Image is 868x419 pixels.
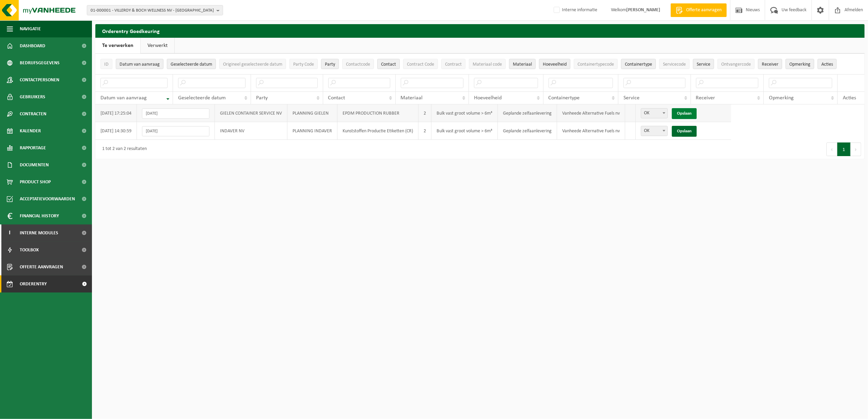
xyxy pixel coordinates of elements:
span: Contracten [20,105,46,122]
td: PLANNING GIELEN [287,104,337,122]
td: Geplande zelfaanlevering [498,122,557,140]
button: Next [851,143,861,156]
a: Opslaan [672,126,697,137]
span: Service [624,95,640,101]
span: Datum van aanvraag [120,62,160,67]
span: Gebruikers [20,88,45,105]
span: Containertypecode [578,62,614,67]
a: Offerte aanvragen [670,3,727,17]
button: ReceiverReceiver: Activate to sort [758,59,782,69]
button: ContactContact: Activate to sort [377,59,400,69]
td: Bulk vast groot volume > 6m³ [431,122,498,140]
span: Hoeveelheid [543,62,567,67]
span: Receiver [696,95,715,101]
td: GIELEN CONTAINER SERVICE NV [215,104,287,122]
span: OK [641,126,667,136]
span: Bedrijfsgegevens [20,54,60,71]
td: 2 [419,122,431,140]
span: Kalender [20,122,41,139]
button: 1 [837,143,851,156]
button: ContactcodeContactcode: Activate to sort [342,59,374,69]
span: 01-000001 - VILLEROY & BOCH WELLNESS NV - [GEOGRAPHIC_DATA] [91,5,214,16]
span: Containertype [625,62,652,67]
button: IDID: Activate to sort [100,59,112,69]
span: Hoeveelheid [474,95,502,101]
td: EPDM PRODUCTION RUBBER [337,104,419,122]
span: Navigatie [20,20,41,37]
span: Offerte aanvragen [20,258,63,275]
button: ServiceService: Activate to sort [693,59,714,69]
span: Party [325,62,335,67]
a: Opslaan [672,108,697,119]
span: Orderentry Goedkeuring [20,275,77,292]
span: Party [256,95,268,101]
span: Product Shop [20,173,51,190]
button: ServicecodeServicecode: Activate to sort [659,59,690,69]
span: Contact [328,95,345,101]
button: PartyParty: Activate to sort [321,59,339,69]
button: OpmerkingOpmerking: Activate to sort [786,59,814,69]
span: Toolbox [20,241,39,258]
button: HoeveelheidHoeveelheid: Activate to sort [539,59,570,69]
span: Financial History [20,207,59,224]
a: Te verwerken [95,38,140,53]
span: Documenten [20,156,49,173]
span: Materiaal code [473,62,502,67]
td: [DATE] 17:25:04 [95,104,137,122]
span: Contact [381,62,396,67]
span: Contract [445,62,462,67]
td: Vanheede Alternative Fuels nv [557,104,625,122]
span: Datum van aanvraag [100,95,147,101]
button: Party CodeParty Code: Activate to sort [289,59,318,69]
span: Geselecteerde datum [178,95,226,101]
button: Materiaal codeMateriaal code: Activate to sort [469,59,506,69]
td: Kunststoffen Productie Etiketten (CR) [337,122,419,140]
button: OntvangercodeOntvangercode: Activate to sort [717,59,755,69]
td: INDAVER NV [215,122,287,140]
span: Service [697,62,710,67]
span: Materiaal [401,95,423,101]
span: OK [641,108,667,118]
button: Acties [818,59,837,69]
span: Geselecteerde datum [171,62,212,67]
button: Previous [826,143,837,156]
span: Interne modules [20,224,58,241]
span: Acties [843,95,856,101]
span: Opmerking [789,62,810,67]
button: Origineel geselecteerde datumOrigineel geselecteerde datum: Activate to sort [219,59,286,69]
button: Contract CodeContract Code: Activate to sort [403,59,438,69]
span: Containertype [549,95,580,101]
div: 1 tot 2 van 2 resultaten [99,143,147,155]
td: [DATE] 14:30:59 [95,122,137,140]
a: Verwerkt [141,38,174,53]
span: Contactcode [346,62,370,67]
span: OK [641,126,668,136]
span: Offerte aanvragen [684,7,723,14]
span: Servicecode [663,62,686,67]
span: Opmerking [769,95,794,101]
button: Geselecteerde datumGeselecteerde datum: Activate to sort [167,59,216,69]
button: Datum van aanvraagDatum van aanvraag: Activate to remove sorting [116,59,163,69]
td: PLANNING INDAVER [287,122,337,140]
button: ContractContract: Activate to sort [441,59,465,69]
span: Rapportage [20,139,46,156]
td: Bulk vast groot volume > 6m³ [431,104,498,122]
button: 01-000001 - VILLEROY & BOCH WELLNESS NV - [GEOGRAPHIC_DATA] [87,5,223,15]
span: Acties [821,62,833,67]
button: ContainertypeContainertype: Activate to sort [621,59,656,69]
span: Acceptatievoorwaarden [20,190,75,207]
strong: [PERSON_NAME] [626,7,660,13]
span: Contactpersonen [20,71,59,88]
span: Party Code [293,62,314,67]
td: 2 [419,104,431,122]
label: Interne informatie [552,5,597,15]
span: I [7,224,13,241]
button: MateriaalMateriaal: Activate to sort [509,59,536,69]
span: Materiaal [513,62,532,67]
span: Origineel geselecteerde datum [223,62,282,67]
span: ID [104,62,109,67]
td: Geplande zelfaanlevering [498,104,557,122]
td: Vanheede Alternative Fuels nv [557,122,625,140]
button: ContainertypecodeContainertypecode: Activate to sort [574,59,618,69]
span: Contract Code [407,62,434,67]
